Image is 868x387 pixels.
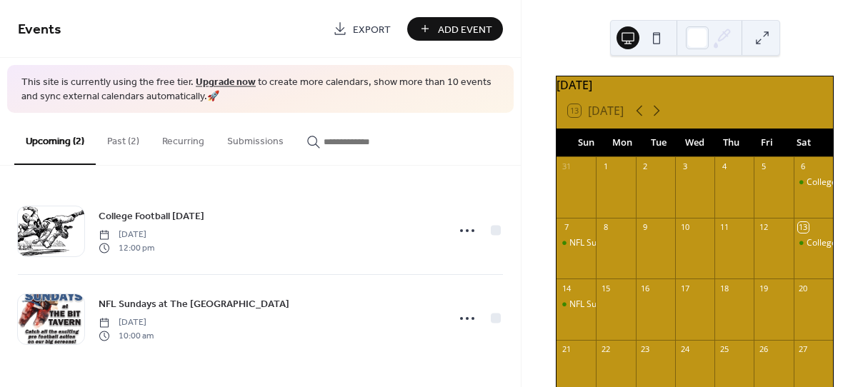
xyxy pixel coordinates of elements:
div: 15 [600,283,611,293]
span: College Football [DATE] [99,209,204,224]
span: Events [18,16,61,44]
div: Tue [640,129,677,157]
div: Sat [785,129,822,157]
div: NFL Sundays [557,237,596,249]
div: Fri [749,129,786,157]
span: [DATE] [99,316,154,329]
div: 12 [758,222,769,233]
div: 5 [758,161,769,172]
div: Wed [677,129,713,157]
div: 3 [679,161,690,172]
span: 10:00 am [99,329,154,342]
div: College Football Saturday [794,237,833,249]
div: [DATE] [557,76,833,94]
div: 7 [561,222,572,233]
div: 27 [798,344,809,355]
div: 8 [600,222,611,233]
div: 23 [640,344,651,355]
div: 31 [561,161,572,172]
div: 24 [679,344,690,355]
button: Upcoming (2) [14,113,96,165]
span: This site is currently using the free tier. to create more calendars, show more than 10 events an... [21,76,499,104]
span: [DATE] [99,228,154,241]
span: 12:00 pm [99,241,154,254]
button: Recurring [151,113,216,164]
div: 20 [798,283,809,293]
span: Add Event [438,22,492,37]
div: 4 [719,161,729,172]
button: Submissions [216,113,295,164]
div: Sun [568,129,604,157]
button: Add Event [407,17,503,41]
div: 26 [758,344,769,355]
div: 6 [798,161,809,172]
div: 13 [798,222,809,233]
div: NFL Sundays at The [GEOGRAPHIC_DATA] [569,298,736,311]
div: 21 [561,344,572,355]
div: 25 [719,344,729,355]
a: NFL Sundays at The [GEOGRAPHIC_DATA] [99,296,289,312]
div: Mon [604,129,641,157]
div: 1 [600,161,611,172]
div: NFL Sundays [569,237,620,249]
div: 18 [719,283,729,293]
div: 9 [640,222,651,233]
div: College Football Saturdays at The Bit Tavern [794,176,833,189]
div: 19 [758,283,769,293]
a: Export [322,17,401,41]
div: NFL Sundays at The Bit Tavern [557,298,596,311]
div: 10 [679,222,690,233]
div: 2 [640,161,651,172]
div: 22 [600,344,611,355]
button: Past (2) [96,113,151,164]
span: Export [353,22,391,37]
a: Upgrade now [196,73,256,92]
div: Thu [713,129,749,157]
div: 11 [719,222,729,233]
div: 16 [640,283,651,293]
div: 14 [561,283,572,293]
div: 17 [679,283,690,293]
span: NFL Sundays at The [GEOGRAPHIC_DATA] [99,297,289,312]
a: College Football [DATE] [99,208,204,224]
